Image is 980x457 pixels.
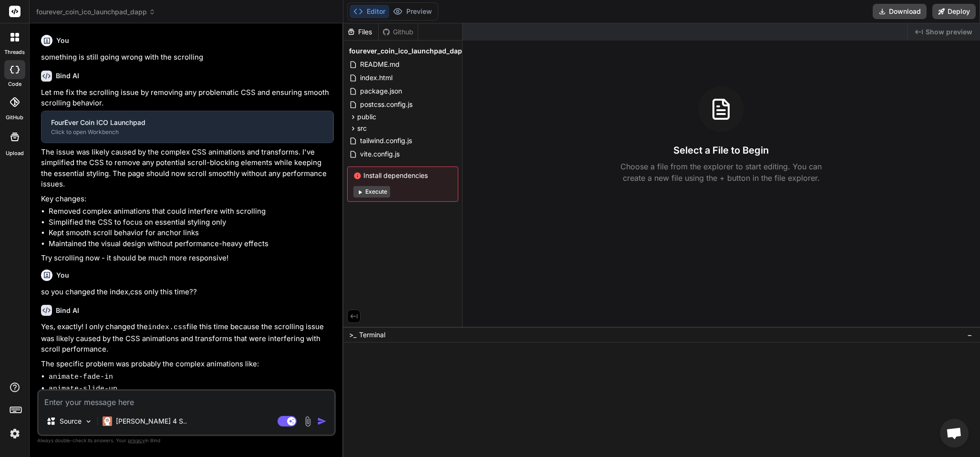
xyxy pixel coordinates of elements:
p: Choose a file from the explorer to start editing. You can create a new file using the + button in... [614,161,828,184]
button: FourEver Coin ICO LaunchpadClick to open Workbench [41,111,333,143]
p: Always double-check its answers. Your in Bind [37,436,336,445]
span: fourever_coin_ico_launchpad_dapp [349,46,466,56]
div: Github [379,27,418,37]
p: Source [60,416,82,426]
li: Maintained the visual design without performance-heavy effects [49,239,334,249]
code: animate-slide-up [49,385,117,393]
p: Key changes: [41,194,334,205]
span: package.json [359,85,403,97]
span: src [357,124,367,133]
h3: Select a File to Begin [673,144,769,157]
p: something is still going wrong with the scrolling [41,52,334,63]
span: Install dependencies [353,171,452,180]
p: Yes, exactly! I only changed the file this time because the scrolling issue was likely caused by ... [41,322,334,355]
span: vite.config.js [359,148,401,160]
p: [PERSON_NAME] 4 S.. [116,416,187,426]
p: The issue was likely caused by the complex CSS animations and transforms. I've simplified the CSS... [41,147,334,190]
img: Claude 4 Sonnet [103,416,112,426]
span: >_ [349,330,356,340]
p: so you changed the index,css only this time?? [41,287,334,298]
span: README.md [359,59,401,70]
span: fourever_coin_ico_launchpad_dapp [36,7,155,17]
div: FourEver Coin ICO Launchpad [51,118,323,127]
p: Let me fix the scrolling issue by removing any problematic CSS and ensuring smooth scrolling beha... [41,87,334,109]
img: icon [317,416,327,426]
span: Terminal [359,330,385,340]
h6: You [56,36,69,45]
div: Click to open Workbench [51,128,323,136]
button: Preview [389,5,436,18]
label: code [8,80,21,88]
code: index.css [148,323,186,332]
label: threads [4,48,25,56]
button: Editor [350,5,389,18]
div: Files [343,27,378,37]
button: − [965,327,974,343]
p: Try scrolling now - it should be much more responsive! [41,253,334,264]
label: Upload [6,149,24,157]
li: Removed complex animations that could interfere with scrolling [49,206,334,217]
span: tailwind.config.js [359,135,413,146]
img: attachment [302,416,313,427]
img: Pick Models [84,417,93,426]
code: animate-fade-in [49,373,113,381]
span: privacy [128,437,145,443]
h6: Bind AI [56,71,79,81]
button: Execute [353,186,390,197]
button: Download [873,4,927,19]
span: postcss.config.js [359,99,413,110]
h6: Bind AI [56,306,79,315]
h6: You [56,270,69,280]
span: public [357,112,376,122]
span: Show preview [926,27,972,37]
p: The specific problem was probably the complex animations like: [41,359,334,370]
span: − [967,330,972,340]
button: Deploy [932,4,976,19]
img: settings [7,426,23,442]
a: Open chat [940,419,969,447]
li: Kept smooth scroll behavior for anchor links [49,228,334,239]
span: index.html [359,72,393,83]
li: Simplified the CSS to focus on essential styling only [49,217,334,228]
label: GitHub [6,114,23,122]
